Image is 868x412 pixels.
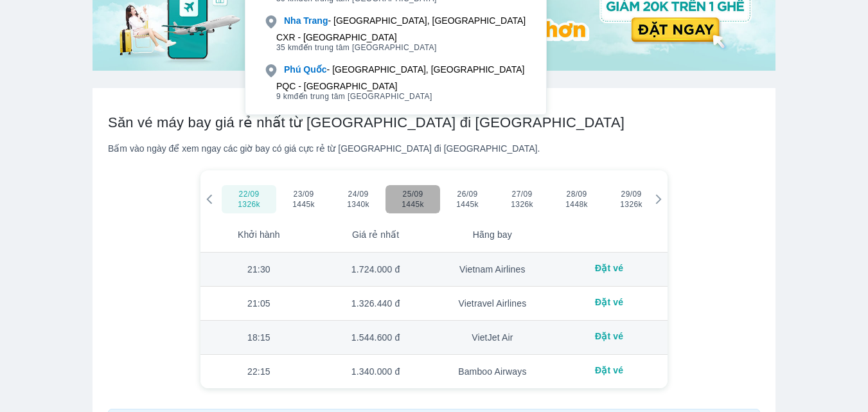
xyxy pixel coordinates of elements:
div: Đặt vé [561,331,657,341]
div: Bấm vào ngày để xem ngay các giờ bay có giá cực rẻ từ [GEOGRAPHIC_DATA] đi [GEOGRAPHIC_DATA]. [108,142,760,155]
div: Vietravel Airlines [445,297,541,310]
div: PQC - [GEOGRAPHIC_DATA] [276,81,432,91]
th: Giá rẻ nhất [317,218,434,253]
span: 1326k [612,199,651,210]
td: 1.340.000 đ [317,355,434,388]
span: 29/09 [621,189,642,199]
span: 22/09 [239,189,260,199]
td: 22:15 [200,355,317,388]
span: 35 km [276,43,299,52]
span: 1326k [230,199,269,210]
span: đến trung tâm [GEOGRAPHIC_DATA] [276,42,437,53]
td: 18:15 [200,321,317,355]
div: Bamboo Airways [445,365,541,378]
td: 21:30 [200,253,317,287]
b: Phú [284,64,301,75]
div: Vietnam Airlines [445,263,541,276]
span: 1445k [394,199,432,210]
span: 25/09 [403,189,423,199]
td: 1.544.600 đ [317,321,434,355]
span: 1448k [558,199,596,210]
span: 28/09 [567,189,587,199]
span: đến trung tâm [GEOGRAPHIC_DATA] [276,91,432,102]
div: Đặt vé [561,365,657,375]
td: 21:05 [200,287,317,321]
span: 26/09 [457,189,478,199]
div: CXR - [GEOGRAPHIC_DATA] [276,32,437,42]
span: 24/09 [348,189,369,199]
div: Đặt vé [561,297,657,307]
b: Nha [284,15,301,26]
div: - [GEOGRAPHIC_DATA], [GEOGRAPHIC_DATA] [284,63,524,76]
span: 23/09 [294,189,314,199]
span: 1445k [285,199,323,210]
span: 27/09 [512,189,533,199]
div: VietJet Air [445,331,541,344]
table: simple table [200,218,668,388]
th: Khởi hành [200,218,317,253]
span: 1445k [448,199,487,210]
span: 1340k [339,199,378,210]
b: Quốc [303,64,326,75]
td: 1.326.440 đ [317,287,434,321]
th: Hãng bay [434,218,551,253]
h2: Săn vé máy bay giá rẻ nhất từ [GEOGRAPHIC_DATA] đi [GEOGRAPHIC_DATA] [108,114,760,132]
td: 1.724.000 đ [317,253,434,287]
div: - [GEOGRAPHIC_DATA], [GEOGRAPHIC_DATA] [284,14,526,27]
span: 1326k [503,199,542,210]
span: 9 km [276,92,294,101]
b: Trang [303,15,328,26]
div: Đặt vé [561,263,657,273]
